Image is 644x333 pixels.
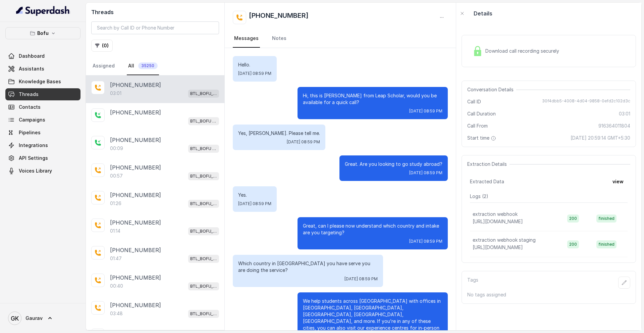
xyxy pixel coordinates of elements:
p: extraction webhook [473,211,518,218]
a: API Settings [5,152,80,164]
span: Campaigns [19,116,45,123]
span: Call ID [467,98,481,105]
a: Assigned [91,57,116,75]
p: Yes, [PERSON_NAME]. Please tell me. [238,130,320,137]
span: Threads [19,91,39,98]
p: [PHONE_NUMBER] [110,108,161,116]
p: BTL_BOFU_KOLKATA_Uttam [190,200,217,207]
span: [DATE] 08:59 PM [238,71,271,76]
p: BTL_BOFU _Jaynagar_DS [190,118,217,125]
p: Hello. [238,61,271,68]
a: Integrations [5,139,80,151]
a: Pipelines [5,127,80,139]
span: [DATE] 08:59 PM [409,108,442,114]
text: GK [11,315,19,322]
p: [PHONE_NUMBER] [110,246,161,254]
span: Integrations [19,142,48,149]
span: Call From [467,123,488,129]
p: BTL_BOFU _Jaynagar_DS [190,145,217,152]
span: Contacts [19,104,41,110]
p: BTL_BOFU_KOLKATA_Uttam [190,255,217,262]
a: Contacts [5,101,80,113]
a: Notes [271,30,288,48]
span: Gaurav [25,315,43,322]
span: [DATE] 08:59 PM [409,239,442,244]
p: Details [474,9,492,17]
p: 01:26 [110,200,121,207]
p: extraction webhook staging [473,237,536,243]
p: No tags assigned [467,291,630,298]
a: Messages [233,30,260,48]
span: Start time [467,135,497,141]
button: (0) [91,40,113,52]
span: Pipelines [19,129,41,136]
span: 35250 [138,62,158,69]
span: [URL][DOMAIN_NAME] [473,219,523,224]
a: Campaigns [5,114,80,126]
span: 916364011804 [598,123,630,129]
span: Call Duration [467,110,496,117]
h2: [PHONE_NUMBER] [249,11,309,24]
span: Assistants [19,65,44,72]
p: Great, can I please now understand which country and intake are you targeting? [303,223,442,236]
span: [DATE] 08:59 PM [344,276,378,282]
a: Knowledge Bases [5,76,80,88]
button: view [608,176,628,188]
img: Lock Icon [473,46,483,56]
a: Assistants [5,63,80,75]
p: 01:47 [110,255,122,262]
span: finished [596,215,616,223]
img: light.svg [16,5,70,16]
span: Conversation Details [467,86,516,93]
p: BTL_BOFU_KOLKATA_Uttam [190,228,217,235]
span: Extraction Details [467,161,509,168]
span: Dashboard [19,53,45,59]
p: BTL_BOFU_KOLKATA_Uttam [190,90,217,97]
p: 00:57 [110,173,123,179]
a: Threads [5,88,80,100]
p: [PHONE_NUMBER] [110,191,161,199]
span: Voices Library [19,168,52,174]
span: Download call recording securely [485,48,562,54]
p: 03:48 [110,310,123,317]
p: [PHONE_NUMBER] [110,81,161,89]
p: BTL_BOFU_KOLKATA_Uttam [190,173,217,180]
h2: Threads [91,8,219,16]
p: 03:01 [110,90,121,97]
a: Gaurav [5,309,80,328]
span: API Settings [19,155,48,161]
p: [PHONE_NUMBER] [110,219,161,227]
p: [PHONE_NUMBER] [110,163,161,172]
span: Knowledge Bases [19,78,61,85]
p: Which country in [GEOGRAPHIC_DATA] you have serve you are doing the service? [238,260,378,274]
p: 00:40 [110,283,123,289]
span: finished [596,240,616,248]
a: Voices Library [5,165,80,177]
p: BTL_BOFU_KOLKATA_Uttam [190,283,217,290]
span: [DATE] 20:59:14 GMT+5:30 [571,135,630,141]
input: Search by Call ID or Phone Number [91,21,219,34]
nav: Tabs [91,57,219,75]
a: Dashboard [5,50,80,62]
span: 30f4dbb5-4008-4d04-9858-0efd2c102d3c [542,98,630,105]
p: [PHONE_NUMBER] [110,274,161,282]
p: Yes. [238,192,271,198]
p: Bofu [37,29,49,37]
p: Great. Are you looking to go study abroad? [345,161,442,168]
p: 00:09 [110,145,123,152]
span: [DATE] 08:59 PM [287,139,320,145]
span: 200 [567,240,579,248]
span: [DATE] 08:59 PM [238,201,271,206]
span: Extracted Data [470,178,504,185]
p: Tags [467,277,478,289]
p: [PHONE_NUMBER] [110,136,161,144]
p: Logs ( 2 ) [470,193,628,200]
nav: Tabs [233,30,448,48]
p: 01:14 [110,228,120,234]
span: [URL][DOMAIN_NAME] [473,244,523,250]
p: Hi, this is [PERSON_NAME] from Leap Scholar, would you be available for a quick call? [303,92,442,106]
a: All35250 [127,57,159,75]
span: 03:01 [619,110,630,117]
span: 200 [567,215,579,223]
p: [PHONE_NUMBER] [110,301,161,309]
